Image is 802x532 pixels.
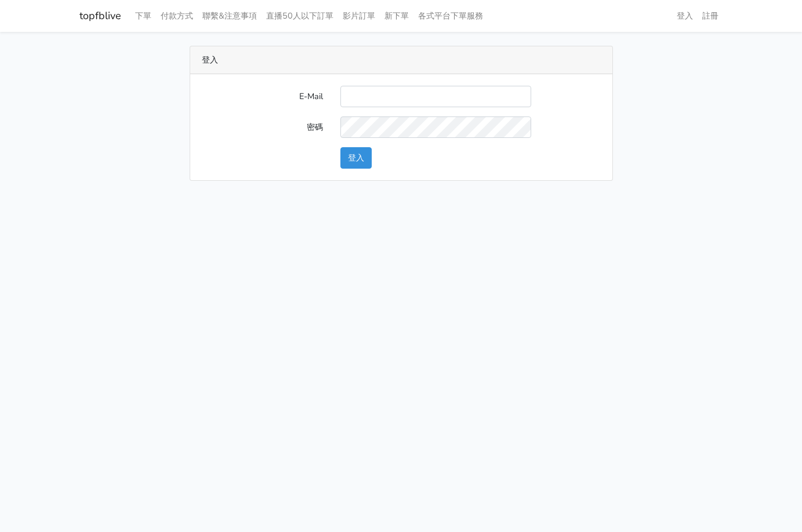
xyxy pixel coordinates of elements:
a: 影片訂單 [338,5,380,27]
a: 下單 [130,5,156,27]
a: 直播50人以下訂單 [262,5,338,27]
label: E-Mail [193,86,332,107]
a: topfblive [79,5,121,27]
a: 註冊 [698,5,723,27]
a: 各式平台下單服務 [413,5,488,27]
a: 聯繫&注意事項 [198,5,262,27]
div: 登入 [190,46,612,74]
a: 付款方式 [156,5,198,27]
button: 登入 [340,147,372,169]
a: 新下單 [380,5,413,27]
label: 密碼 [193,116,332,138]
a: 登入 [672,5,698,27]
